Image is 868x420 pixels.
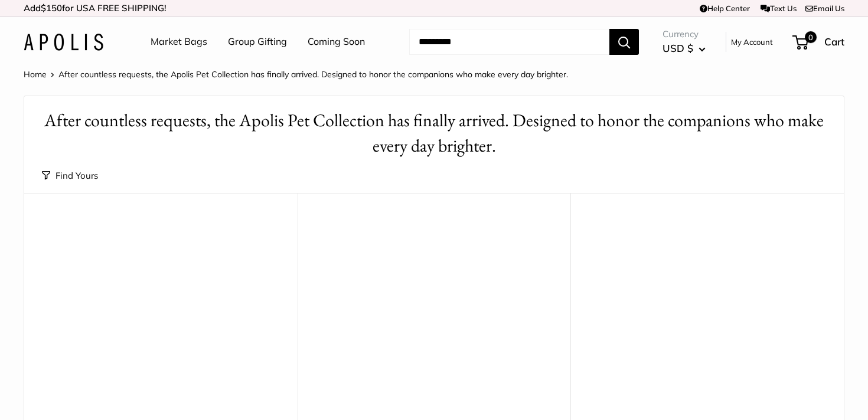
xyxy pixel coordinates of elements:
h1: After countless requests, the Apolis Pet Collection has finally arrived. Designed to honor the co... [42,108,826,159]
a: Help Center [700,4,750,13]
button: Find Yours [42,168,98,184]
a: Market Bags [151,33,207,51]
a: Home [24,69,47,80]
span: After countless requests, the Apolis Pet Collection has finally arrived. Designed to honor the co... [58,69,568,80]
nav: Breadcrumb [24,67,568,82]
a: 0 Cart [794,32,844,51]
a: My Account [731,35,773,49]
span: Currency [663,26,706,42]
img: Apolis [24,34,103,51]
span: Cart [824,35,844,48]
button: USD $ [663,39,706,58]
a: Text Us [761,4,797,13]
span: USD $ [663,42,693,54]
span: $150 [41,2,62,14]
a: Email Us [805,4,844,13]
span: 0 [805,31,817,43]
a: Coming Soon [308,33,365,51]
button: Search [609,29,639,55]
input: Search... [409,29,609,55]
a: Group Gifting [228,33,287,51]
